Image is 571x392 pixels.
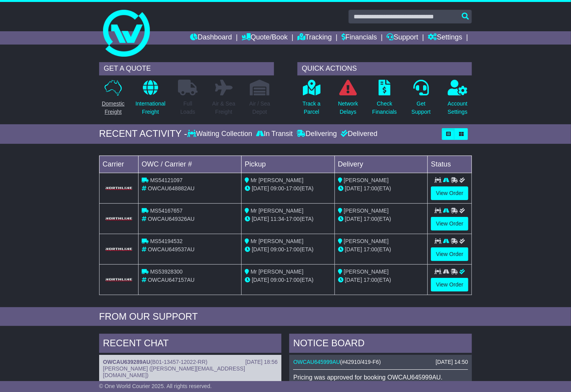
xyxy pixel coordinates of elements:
[364,216,377,222] span: 17:00
[270,185,284,192] span: 09:00
[428,156,472,173] td: Status
[245,359,277,365] div: [DATE] 18:56
[431,217,468,231] a: View Order
[293,359,468,365] div: ( )
[431,186,468,200] a: View Order
[338,79,358,120] a: NetworkDelays
[103,359,278,365] div: ( )
[334,156,428,173] td: Delivery
[245,245,331,254] div: - (ETA)
[102,100,125,116] p: Domestic Freight
[99,334,282,355] div: RECENT CHAT
[135,79,166,120] a: InternationalFreight
[190,31,232,45] a: Dashboard
[104,277,133,282] img: GetCarrierServiceLogo
[364,277,377,283] span: 17:00
[270,216,284,222] span: 11:34
[286,246,300,252] span: 17:00
[104,217,133,221] img: GetCarrierServiceLogo
[448,100,468,116] p: Account Settings
[150,268,183,275] span: MS53928300
[99,156,138,173] td: Carrier
[344,177,389,183] span: [PERSON_NAME]
[342,31,377,45] a: Financials
[295,130,339,138] div: Delivering
[103,359,150,365] a: OWCAU639289AU
[345,216,362,222] span: [DATE]
[293,374,468,381] p: Pricing was approved for booking OWCAU645999AU.
[338,276,425,284] div: (ETA)
[345,185,362,192] span: [DATE]
[431,278,468,292] a: View Order
[99,62,274,75] div: GET A QUOTE
[148,246,195,252] span: OWCAU649537AU
[148,277,195,283] span: OWCAU647157AU
[338,184,425,193] div: (ETA)
[345,277,362,283] span: [DATE]
[293,359,340,365] a: OWCAU645999AU
[345,246,362,252] span: [DATE]
[364,246,377,252] span: 17:00
[252,246,269,252] span: [DATE]
[135,100,165,116] p: International Freight
[101,79,125,120] a: DomesticFreight
[245,215,331,223] div: - (ETA)
[338,100,358,116] p: Network Delays
[270,246,284,252] span: 09:00
[99,311,472,322] div: FROM OUR SUPPORT
[286,277,300,283] span: 17:00
[252,185,269,192] span: [DATE]
[338,245,425,254] div: (ETA)
[254,130,295,138] div: In Transit
[251,238,303,244] span: Mr [PERSON_NAME]
[150,208,183,214] span: MS54167657
[104,247,133,252] img: GetCarrierServiceLogo
[372,79,397,120] a: CheckFinancials
[138,156,241,173] td: OWC / Carrier #
[178,100,197,116] p: Full Loads
[245,276,331,284] div: - (ETA)
[297,31,332,45] a: Tracking
[342,359,379,365] span: #42910/419-F6
[251,208,303,214] span: Mr [PERSON_NAME]
[104,186,133,191] img: GetCarrierServiceLogo
[252,277,269,283] span: [DATE]
[411,79,431,120] a: GetSupport
[251,268,303,275] span: Mr [PERSON_NAME]
[428,31,462,45] a: Settings
[148,185,195,192] span: OWCAU648882AU
[152,359,206,365] span: B01-13457-12022-RR
[411,100,430,116] p: Get Support
[302,100,320,116] p: Track a Parcel
[187,130,254,138] div: Waiting Collection
[302,79,321,120] a: Track aParcel
[289,334,472,355] div: NOTICE BOARD
[245,184,331,193] div: - (ETA)
[148,216,195,222] span: OWCAU649326AU
[372,100,397,116] p: Check Financials
[99,128,187,140] div: RECENT ACTIVITY -
[150,238,183,244] span: MS54194532
[339,130,377,138] div: Delivered
[242,31,288,45] a: Quote/Book
[344,238,389,244] span: [PERSON_NAME]
[212,100,235,116] p: Air & Sea Freight
[99,383,212,389] span: © One World Courier 2025. All rights reserved.
[431,247,468,261] a: View Order
[338,215,425,223] div: (ETA)
[447,79,468,120] a: AccountSettings
[364,185,377,192] span: 17:00
[251,177,303,183] span: Mr [PERSON_NAME]
[344,268,389,275] span: [PERSON_NAME]
[436,359,468,365] div: [DATE] 14:50
[242,156,335,173] td: Pickup
[103,365,245,378] span: [PERSON_NAME] ([PERSON_NAME][EMAIL_ADDRESS][DOMAIN_NAME])
[249,100,270,116] p: Air / Sea Depot
[286,216,300,222] span: 17:00
[150,177,183,183] span: MS54121097
[286,185,300,192] span: 17:00
[252,216,269,222] span: [DATE]
[297,62,472,75] div: QUICK ACTIONS
[270,277,284,283] span: 09:00
[344,208,389,214] span: [PERSON_NAME]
